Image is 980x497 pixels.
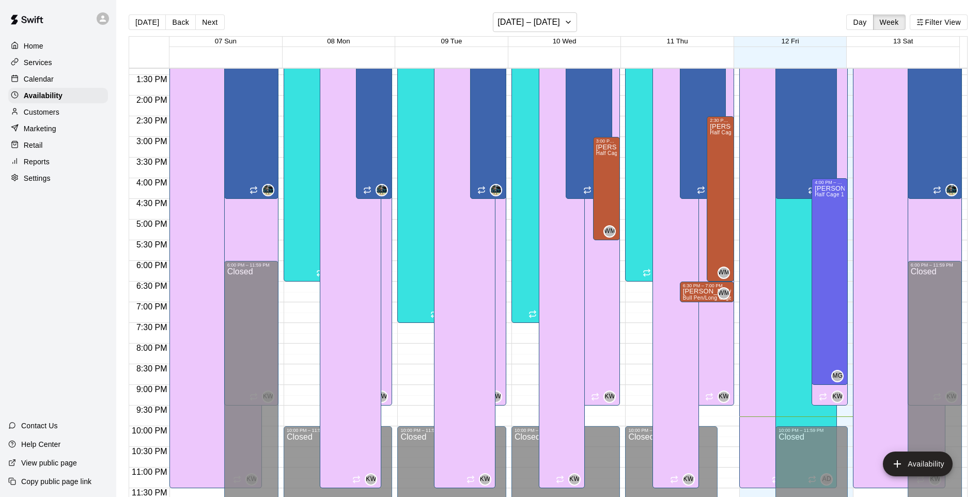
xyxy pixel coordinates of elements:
[8,104,108,120] a: Customers
[134,240,170,249] span: 5:30 PM
[596,138,617,144] div: 3:00 PM – 5:30 PM
[819,393,827,401] span: Recurring availability
[263,185,273,195] img: Isaac Garcia
[568,473,581,486] div: Kameron Walton
[129,14,166,30] button: [DATE]
[553,37,577,45] button: 10 Wed
[846,14,873,30] button: Day
[515,428,617,433] div: 10:00 PM – 11:59 PM
[680,34,726,199] div: 12:30 PM – 4:30 PM: Available
[352,475,361,484] span: Recurring availability
[893,37,913,45] button: 13 Sat
[134,302,170,311] span: 7:00 PM
[24,157,50,167] p: Reports
[129,426,169,435] span: 10:00 PM
[873,14,906,30] button: Week
[316,269,324,277] span: Recurring availability
[287,428,390,433] div: 10:00 PM – 11:59 PM
[470,34,506,199] div: 12:30 PM – 4:30 PM: Available
[775,34,837,199] div: 12:30 PM – 4:30 PM: Available
[8,170,108,186] a: Settings
[134,385,170,394] span: 9:00 PM
[718,287,730,300] div: Wilmy Marrero
[215,37,237,45] button: 07 Sun
[815,180,845,185] div: 4:00 PM – 9:00 PM
[24,173,51,183] p: Settings
[129,468,169,476] span: 11:00 PM
[718,391,730,403] div: Kameron Walton
[683,295,774,301] span: Bull Pen/Long Cage 1 - Warehouse 2
[603,391,616,403] div: Kameron Walton
[377,392,387,402] span: KW
[569,474,580,485] span: KW
[718,268,729,278] span: WM
[666,37,688,45] button: 11 Thu
[366,474,376,485] span: KW
[628,428,714,433] div: 10:00 PM – 11:59 PM
[670,475,678,484] span: Recurring availability
[134,178,170,187] span: 4:00 PM
[779,428,845,433] div: 10:00 PM – 11:59 PM
[680,282,734,302] div: 6:30 PM – 7:00 PM: Available
[682,473,695,486] div: Kameron Walton
[356,34,392,199] div: 12:30 PM – 4:30 PM: Available
[683,474,694,485] span: KW
[466,475,475,484] span: Recurring availability
[21,476,91,487] p: Copy public page link
[327,37,350,45] button: 08 Mon
[134,344,170,352] span: 8:00 PM
[227,262,275,268] div: 6:00 PM – 11:59 PM
[883,452,953,476] button: add
[497,15,560,29] h6: [DATE] – [DATE]
[134,116,170,125] span: 2:30 PM
[683,283,731,288] div: 6:30 PM – 7:00 PM
[376,391,388,403] div: Kameron Walton
[21,421,58,431] p: Contact Us
[134,364,170,373] span: 8:30 PM
[604,392,615,402] span: KW
[129,488,169,497] span: 11:30 PM
[8,38,108,54] div: Home
[8,154,108,169] a: Reports
[782,37,799,45] button: 12 Fri
[195,14,224,30] button: Next
[603,225,616,238] div: Wilmy Marrero
[8,137,108,153] a: Retail
[24,107,59,117] p: Customers
[8,121,108,136] div: Marketing
[831,370,844,382] div: Mike Granson
[129,447,169,456] span: 10:30 PM
[134,137,170,146] span: 3:00 PM
[479,473,491,486] div: Kameron Walton
[477,186,486,194] span: Recurring availability
[643,269,651,277] span: Recurring availability
[134,75,170,84] span: 1:30 PM
[134,261,170,270] span: 6:00 PM
[441,37,462,45] button: 09 Tue
[376,184,388,196] div: Isaac Garcia
[250,186,258,194] span: Recurring availability
[831,391,844,403] div: Kameron Walton
[430,310,439,318] span: Recurring availability
[480,474,490,485] span: KW
[8,71,108,87] div: Calendar
[134,406,170,414] span: 9:30 PM
[933,186,941,194] span: Recurring availability
[24,140,43,150] p: Retail
[697,186,705,194] span: Recurring availability
[8,88,108,103] a: Availability
[400,428,503,433] div: 10:00 PM – 11:59 PM
[490,184,502,196] div: Isaac Garcia
[908,34,962,199] div: 12:30 PM – 4:30 PM: Available
[8,55,108,70] a: Services
[134,282,170,290] span: 6:30 PM
[911,262,959,268] div: 6:00 PM – 11:59 PM
[490,391,502,403] div: Kameron Walton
